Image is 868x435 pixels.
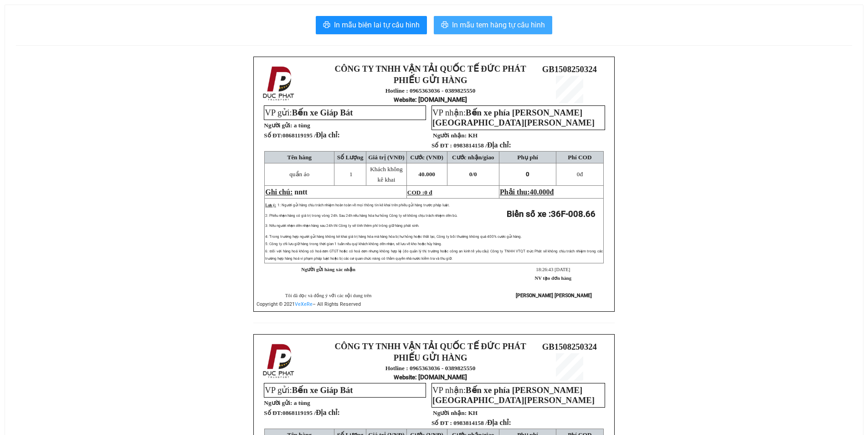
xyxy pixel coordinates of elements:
span: 0983814158 / [453,419,511,426]
span: Bến xe Giáp Bát [292,108,353,117]
strong: Người gửi hàng xác nhận [301,267,355,272]
span: printer [441,21,448,30]
span: 1 [349,171,353,178]
span: Địa chỉ: [316,131,340,139]
span: đ [550,188,554,196]
span: VP gửi: [265,108,353,117]
strong: Người gửi: [264,122,292,129]
span: 0/ [469,171,477,178]
span: Bến xe Giáp Bát [292,385,353,395]
span: Số Lượng [337,154,364,161]
span: 0983814158 / [453,142,511,149]
span: Cước nhận/giao [452,154,494,161]
strong: Số ĐT: [264,132,340,139]
span: Ghi chú: [265,188,293,196]
strong: CÔNG TY TNHH VẬN TẢI QUỐC TẾ ĐỨC PHÁT [335,64,526,73]
span: Lưu ý: [265,203,276,207]
span: Bến xe phía [PERSON_NAME][GEOGRAPHIC_DATA][PERSON_NAME] [432,108,595,127]
span: 4: Trong trường hợp người gửi hàng không kê khai giá trị hàng hóa mà hàng hóa bị hư hỏng hoặc thấ... [265,235,522,239]
span: Tôi đã đọc và đồng ý với các nội dung trên [285,293,372,298]
span: GB1508250324 [542,64,597,74]
span: 5: Công ty chỉ lưu giữ hàng trong thời gian 1 tuần nếu quý khách không đến nhận, sẽ lưu về kho ho... [265,242,442,246]
span: Giá trị (VNĐ) [368,154,405,161]
span: Copyright © 2021 – All Rights Reserved [257,301,361,307]
span: 36F-008.66 [551,209,596,219]
span: In mẫu tem hàng tự cấu hình [452,19,545,31]
span: VP gửi: [265,385,353,395]
span: a tùng [294,399,310,406]
span: 40.000 [418,171,435,178]
span: 6: Đối với hàng hoá không có hoá đơn GTGT hoặc có hoá đơn nhưng không hợp lệ (do quản lý thị trườ... [265,249,603,261]
span: 0 [526,171,529,178]
span: Phí COD [568,154,591,161]
span: Địa chỉ: [487,419,511,426]
strong: : [DOMAIN_NAME] [394,96,467,103]
span: 0 đ [424,189,432,196]
span: nntt [294,188,307,196]
strong: PHIẾU GỬI HÀNG [394,353,467,362]
span: 0 [474,171,477,178]
span: đ [577,171,583,178]
strong: Hotline : 0965363036 - 0389825550 [385,87,476,94]
span: Địa chỉ: [316,409,340,416]
span: Địa chỉ: [487,141,511,149]
strong: : [DOMAIN_NAME] [394,373,467,381]
strong: Biển số xe : [507,209,596,219]
strong: Số ĐT: [264,409,340,416]
span: In mẫu biên lai tự cấu hình [334,19,420,31]
span: Phải thu: [500,188,554,196]
span: a tùng [294,122,310,129]
strong: Số ĐT : [431,142,452,149]
span: 3: Nếu người nhận đến nhận hàng sau 24h thì Công ty sẽ tính thêm phí trông giữ hàng phát sinh. [265,224,419,228]
span: KH [468,132,478,139]
span: Website [394,96,415,103]
strong: Số ĐT : [431,419,452,426]
span: 18:26:43 [DATE] [536,267,570,272]
span: KH [468,409,478,416]
span: Phụ phí [517,154,538,161]
img: logo [260,64,298,103]
span: 0868119195 / [282,132,340,139]
strong: Người nhận: [433,409,467,416]
span: 0868119195 / [282,409,340,416]
span: 1: Người gửi hàng chịu trách nhiệm hoàn toàn về mọi thông tin kê khai trên phiếu gửi hàng trước p... [277,203,450,207]
strong: Hotline : 0965363036 - 0389825550 [385,365,476,372]
span: printer [323,21,330,30]
strong: PHIẾU GỬI HÀNG [394,75,467,85]
strong: Người nhận: [433,132,467,139]
span: COD : [407,189,432,196]
span: Tên hàng [287,154,312,161]
span: GB1508250324 [542,342,597,351]
strong: [PERSON_NAME] [PERSON_NAME] [516,293,592,299]
span: Khách không kê khai [370,166,402,183]
span: Bến xe phía [PERSON_NAME][GEOGRAPHIC_DATA][PERSON_NAME] [432,385,595,405]
span: quần áo [289,171,309,178]
span: VP nhận: [432,108,595,127]
button: printerIn mẫu tem hàng tự cấu hình [434,16,552,34]
span: Website [394,374,415,381]
strong: NV tạo đơn hàng [535,276,571,281]
button: printerIn mẫu biên lai tự cấu hình [316,16,427,34]
span: 40.000 [530,188,550,196]
img: logo [260,342,298,380]
span: 0 [577,171,580,178]
span: Cước (VNĐ) [410,154,443,161]
strong: CÔNG TY TNHH VẬN TẢI QUỐC TẾ ĐỨC PHÁT [335,341,526,351]
a: VeXeRe [295,301,313,307]
span: 2: Phiếu nhận hàng có giá trị trong vòng 24h. Sau 24h nếu hàng hóa hư hỏng Công ty sẽ không chịu ... [265,214,457,218]
strong: Người gửi: [264,399,292,406]
span: VP nhận: [432,385,595,405]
